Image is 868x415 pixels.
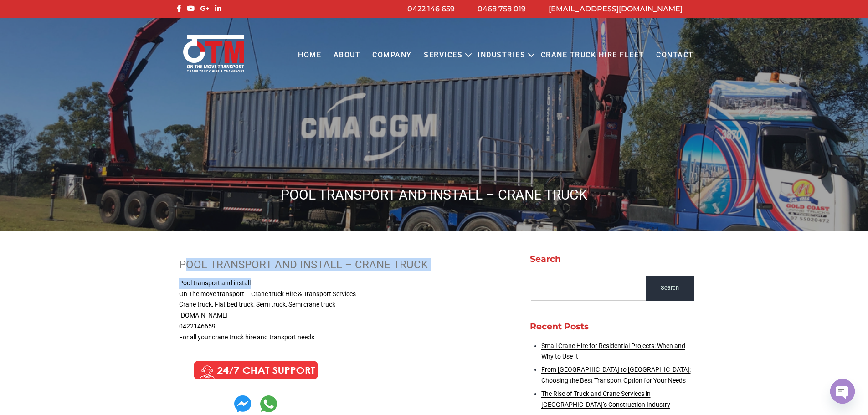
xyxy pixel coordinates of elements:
[549,5,683,13] a: [EMAIL_ADDRESS][DOMAIN_NAME]
[646,276,694,301] input: Search
[407,5,455,13] a: 0422 146 659
[327,43,366,68] a: About
[366,43,418,68] a: COMPANY
[234,395,251,412] img: Contact us on Whatsapp
[541,390,670,408] a: The Rise of Truck and Crane Services in [GEOGRAPHIC_DATA]’s Construction Industry
[650,43,700,68] a: Contact
[179,258,512,271] h2: POOL TRANSPORT AND INSTALL – CRANE TRUCK
[472,43,531,68] a: Industries
[175,186,694,204] h1: POOL TRANSPORT AND INSTALL – CRANE TRUCK
[541,342,685,360] a: Small Crane Hire for Residential Projects: When and Why to Use It
[541,366,691,384] a: From [GEOGRAPHIC_DATA] to [GEOGRAPHIC_DATA]: Choosing the Best Transport Option for Your Needs
[530,254,694,264] h2: Search
[187,359,324,382] img: Call us Anytime
[478,5,526,13] a: 0468 758 019
[292,43,327,68] a: Home
[181,34,246,73] img: Otmtransport
[418,43,468,68] a: Services
[260,395,277,412] img: Contact us on Whatsapp
[530,321,694,332] h2: Recent Posts
[179,278,512,343] p: Pool transport and install On The move transport – Crane truck Hire & Transport Services Crane tr...
[534,43,650,68] a: Crane Truck Hire Fleet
